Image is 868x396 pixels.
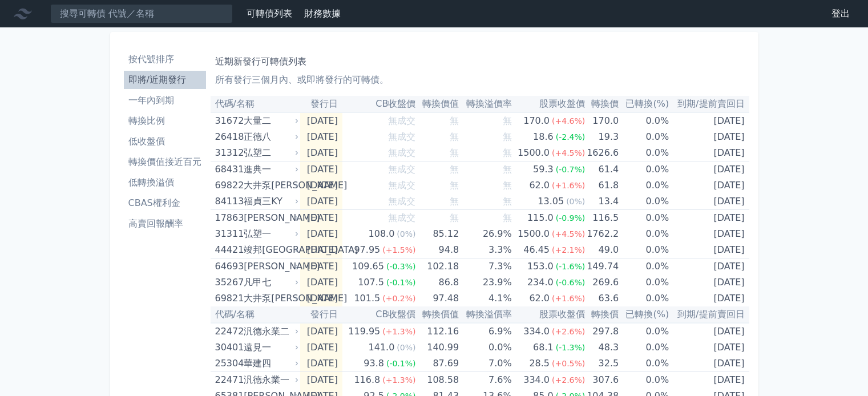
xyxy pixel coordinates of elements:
[669,112,749,129] td: [DATE]
[669,355,749,372] td: [DATE]
[388,164,415,175] span: 無成交
[124,112,206,130] a: 轉換比例
[211,306,301,323] th: 代碼/名稱
[215,355,241,371] div: 25304
[244,145,296,161] div: 弘塑二
[382,327,415,336] span: (+1.3%)
[388,212,415,223] span: 無成交
[352,372,382,388] div: 116.8
[215,226,241,242] div: 31311
[415,274,459,290] td: 86.8
[124,153,206,171] a: 轉換價值接近百元
[244,372,296,388] div: 汎德永業一
[124,73,206,87] li: 即將/近期發行
[124,135,206,148] li: 低收盤價
[669,161,749,178] td: [DATE]
[556,165,586,174] span: (-0.7%)
[300,340,342,355] td: [DATE]
[619,226,669,242] td: 0.0%
[356,274,386,290] div: 107.5
[585,306,619,323] th: 轉換價
[585,96,619,112] th: 轉換價
[585,129,619,145] td: 19.3
[459,306,512,323] th: 轉換溢價率
[124,114,206,128] li: 轉換比例
[300,193,342,210] td: [DATE]
[215,258,241,274] div: 64693
[244,355,296,371] div: 華建四
[124,176,206,189] li: 低轉換溢價
[585,193,619,210] td: 13.4
[300,242,342,258] td: [DATE]
[552,229,585,239] span: (+4.5%)
[566,197,585,206] span: (0%)
[585,161,619,178] td: 61.4
[124,52,206,66] li: 按代號排序
[552,375,585,385] span: (+2.6%)
[527,290,552,306] div: 62.0
[515,226,552,242] div: 1500.0
[459,340,512,355] td: 0.0%
[525,210,556,226] div: 115.0
[521,113,552,129] div: 170.0
[450,196,459,207] span: 無
[244,274,296,290] div: 凡甲七
[415,96,459,112] th: 轉換價值
[388,147,415,158] span: 無成交
[124,91,206,110] a: 一年內到期
[585,210,619,227] td: 116.5
[366,340,397,355] div: 141.0
[415,372,459,389] td: 108.58
[386,278,416,287] span: (-0.1%)
[415,290,459,306] td: 97.48
[215,274,241,290] div: 35267
[244,129,296,145] div: 正德八
[215,145,241,161] div: 31312
[346,324,382,340] div: 119.95
[124,94,206,107] li: 一年內到期
[503,180,512,191] span: 無
[300,306,342,323] th: 發行日
[552,294,585,303] span: (+1.6%)
[215,372,241,388] div: 22471
[459,372,512,389] td: 7.6%
[215,193,241,209] div: 84113
[300,161,342,178] td: [DATE]
[415,306,459,323] th: 轉換價值
[585,355,619,372] td: 32.5
[244,324,296,340] div: 汎德永業二
[669,323,749,340] td: [DATE]
[619,96,669,112] th: 已轉換(%)
[124,155,206,169] li: 轉換價值接近百元
[669,258,749,275] td: [DATE]
[619,129,669,145] td: 0.0%
[450,131,459,142] span: 無
[215,129,241,145] div: 26418
[669,177,749,193] td: [DATE]
[669,96,749,112] th: 到期/提前賣回日
[459,96,512,112] th: 轉換溢價率
[512,96,586,112] th: 股票收盤價
[366,226,397,242] div: 108.0
[415,340,459,355] td: 140.99
[215,290,241,306] div: 69821
[556,278,586,287] span: (-0.6%)
[342,96,416,112] th: CB收盤價
[300,129,342,145] td: [DATE]
[244,161,296,177] div: 進典一
[300,112,342,129] td: [DATE]
[585,323,619,340] td: 297.8
[619,145,669,161] td: 0.0%
[415,242,459,258] td: 94.8
[215,340,241,355] div: 30401
[669,193,749,210] td: [DATE]
[215,161,241,177] div: 68431
[531,161,556,177] div: 59.3
[669,274,749,290] td: [DATE]
[382,294,415,303] span: (+0.2%)
[556,343,586,352] span: (-1.3%)
[619,242,669,258] td: 0.0%
[352,242,382,258] div: 97.95
[415,226,459,242] td: 85.12
[552,148,585,157] span: (+4.5%)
